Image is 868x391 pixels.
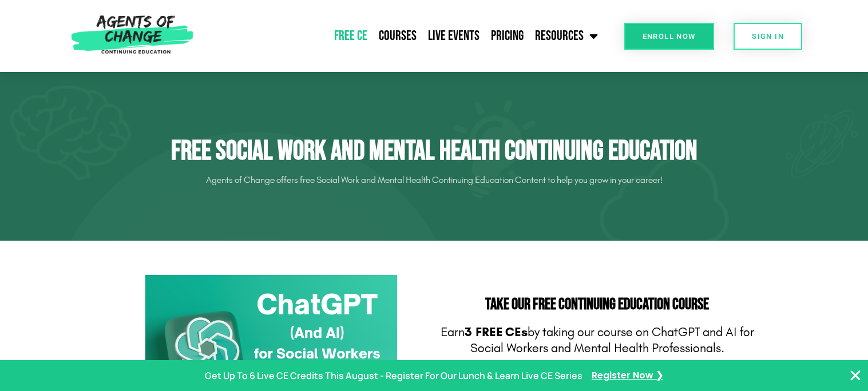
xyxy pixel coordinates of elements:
[592,368,663,384] a: Register Now ❯
[422,22,485,50] a: Live Events
[643,33,696,40] span: Enroll Now
[734,23,802,50] a: SIGN IN
[849,369,862,382] button: Close Banner
[624,23,714,50] a: Enroll Now
[205,368,582,384] p: Get Up To 6 Live CE Credits This August - Register For Our Lunch & Learn Live CE Series
[440,324,755,357] p: Earn by taking our course on ChatGPT and AI for Social Workers and Mental Health Professionals.
[465,325,528,340] b: 3 FREE CEs
[440,297,755,313] h2: Take Our FREE Continuing Education Course
[114,171,755,189] p: Agents of Change offers free Social Work and Mental Health Continuing Education Content to help y...
[485,22,529,50] a: Pricing
[199,22,604,50] nav: Menu
[529,22,604,50] a: Resources
[373,22,422,50] a: Courses
[328,22,373,50] a: Free CE
[752,33,784,40] span: SIGN IN
[114,135,755,168] h1: Free Social Work and Mental Health Continuing Education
